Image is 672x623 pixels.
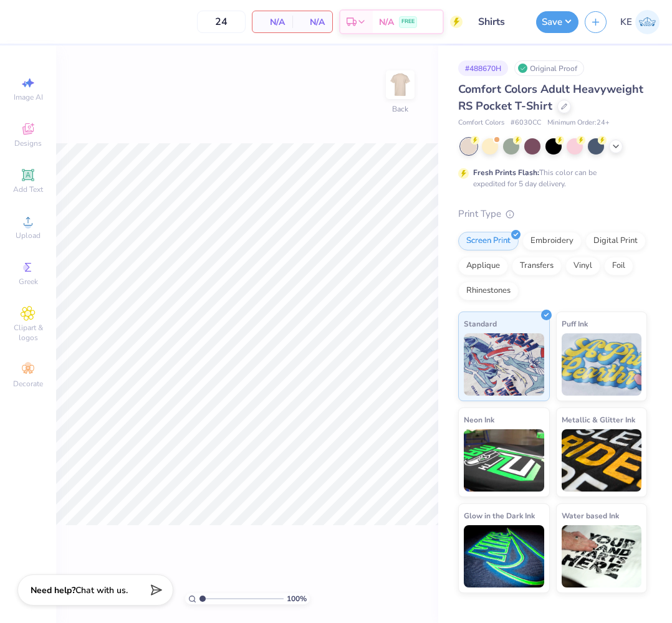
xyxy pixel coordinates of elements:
[511,118,541,128] span: # 6030CC
[512,257,562,275] div: Transfers
[458,118,504,128] span: Comfort Colors
[585,232,646,250] div: Digital Print
[388,72,413,97] img: Back
[16,231,41,240] span: Upload
[620,10,660,34] a: KE
[464,317,497,330] span: Standard
[260,16,285,29] span: N/A
[31,584,75,596] strong: Need help?
[458,282,519,300] div: Rhinestones
[604,257,633,275] div: Foil
[464,525,544,587] img: Glow in the Dark Ink
[562,509,619,522] span: Water based Ink
[458,257,508,275] div: Applique
[562,525,642,587] img: Water based Ink
[522,232,582,250] div: Embroidery
[401,17,415,26] span: FREE
[536,11,578,33] button: Save
[464,333,544,396] img: Standard
[392,103,408,115] div: Back
[458,82,643,113] span: Comfort Colors Adult Heavyweight RS Pocket T-Shirt
[562,413,635,426] span: Metallic & Glitter Ink
[464,509,535,522] span: Glow in the Dark Ink
[75,584,128,596] span: Chat with us.
[562,333,642,396] img: Puff Ink
[458,60,508,76] div: # 488670H
[458,207,647,221] div: Print Type
[473,168,539,178] strong: Fresh Prints Flash:
[473,167,626,189] div: This color can be expedited for 5 day delivery.
[565,257,600,275] div: Vinyl
[6,323,50,343] span: Clipart & logos
[514,60,584,76] div: Original Proof
[287,593,307,604] span: 100 %
[14,138,42,148] span: Designs
[197,11,246,33] input: – –
[620,15,632,29] span: KE
[562,429,642,492] img: Metallic & Glitter Ink
[13,379,43,389] span: Decorate
[300,16,325,29] span: N/A
[379,16,394,29] span: N/A
[635,10,660,34] img: Kent Everic Delos Santos
[13,184,43,194] span: Add Text
[562,317,588,330] span: Puff Ink
[458,232,519,250] div: Screen Print
[464,413,494,426] span: Neon Ink
[19,277,38,287] span: Greek
[14,92,43,102] span: Image AI
[469,9,530,34] input: Untitled Design
[464,429,544,492] img: Neon Ink
[547,118,610,128] span: Minimum Order: 24 +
